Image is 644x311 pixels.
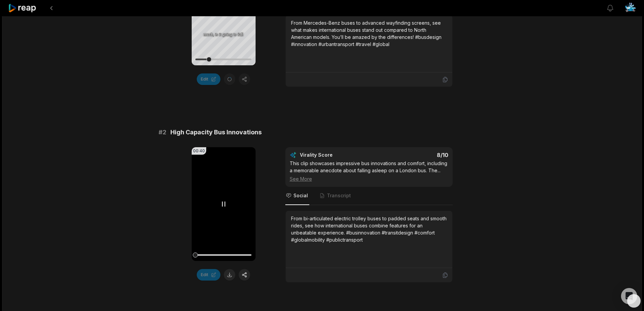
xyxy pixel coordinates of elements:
[159,128,166,137] span: # 2
[197,73,220,85] button: Edit
[285,187,453,205] nav: Tabs
[290,160,448,182] div: This clip showcases impressive bus innovations and comfort, including a memorable anecdote about ...
[197,269,220,281] button: Edit
[291,19,447,48] div: From Mercedes-Benz buses to advanced wayfinding screens, see what makes international buses stand...
[291,215,447,243] div: From bi-articulated electric trolley buses to padded seats and smooth rides, see how internationa...
[327,192,351,199] span: Transcript
[192,147,256,261] video: Your browser does not support mp4 format.
[290,175,448,182] div: See More
[293,192,308,199] span: Social
[376,152,448,158] div: 8 /10
[170,128,262,137] span: High Capacity Bus Innovations
[300,152,373,158] div: Virality Score
[621,288,637,304] div: Open Intercom Messenger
